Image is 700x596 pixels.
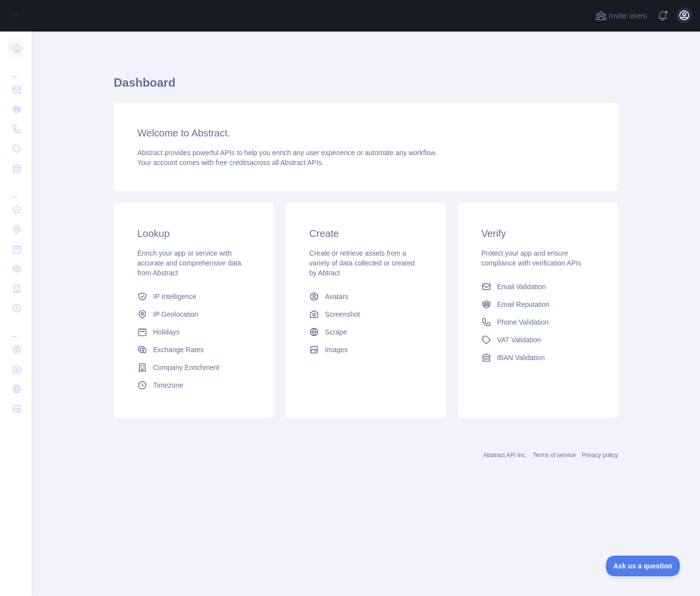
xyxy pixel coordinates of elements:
[325,309,360,319] span: Screenshot
[153,309,198,319] span: IP Geolocation
[137,227,250,240] h3: Lookup
[477,278,598,296] a: Email Validation
[137,149,437,157] span: Abstract provides powerful APIs to help you enrich any user experience or automate any workflow.
[325,327,347,337] span: Scrape
[309,249,414,277] span: Create or retrieve assets from a variety of data collected or created by Abtract
[325,292,348,301] span: Avatars
[133,359,254,376] a: Company Enrichment
[8,59,24,79] div: ...
[153,345,204,355] span: Exchange Rates
[133,305,254,323] a: IP Geolocation
[477,331,598,349] a: VAT Validation
[497,299,550,309] span: Email Reputation
[137,126,594,140] h3: Welcome to Abstract.
[497,335,541,345] span: VAT Validation
[153,380,183,390] span: Timezone
[8,179,24,199] div: ...
[305,323,426,341] a: Scrape
[533,452,575,459] a: Terms of service
[606,556,680,576] iframe: Toggle Customer Support
[497,317,549,327] span: Phone Validation
[497,282,546,292] span: Email Validation
[133,341,254,359] a: Exchange Rates
[481,227,594,240] h3: Verify
[609,10,647,22] span: Invite users
[216,159,250,166] span: free credits
[305,288,426,305] a: Avatars
[305,305,426,323] a: Screenshot
[153,327,180,337] span: Holidays
[137,159,323,166] span: Your account comes with across all Abstract APIs.
[309,227,422,240] h3: Create
[582,452,618,459] a: Privacy policy
[137,249,241,277] span: Enrich your app or service with accurate and comprehensive data from Abstract
[481,249,581,267] span: Protect your app and ensure compliance with verification APIs
[133,323,254,341] a: Holidays
[477,349,598,366] a: IBAN Validation
[497,353,545,363] span: IBAN Validation
[477,313,598,331] a: Phone Validation
[593,8,649,24] button: Invite users
[114,75,618,99] h1: Dashboard
[133,376,254,394] a: Timezone
[8,319,24,339] div: ...
[133,288,254,305] a: IP Intelligence
[325,345,348,355] span: Images
[153,292,196,301] span: IP Intelligence
[153,363,220,372] span: Company Enrichment
[483,452,527,459] a: Abstract API Inc.
[477,296,598,313] a: Email Reputation
[305,341,426,359] a: Images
